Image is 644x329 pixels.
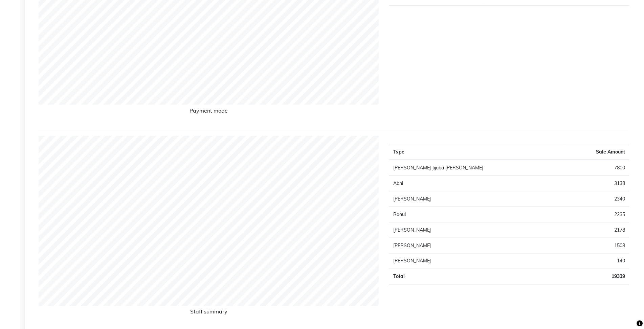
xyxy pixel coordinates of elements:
th: Sale Amount [563,144,629,160]
td: Rahul [389,207,563,222]
h6: Staff summary [39,309,379,318]
td: [PERSON_NAME] [389,254,563,269]
td: 2178 [563,222,629,238]
td: [PERSON_NAME] [389,191,563,207]
td: 19339 [563,269,629,285]
td: 1508 [563,238,629,254]
td: 2340 [563,191,629,207]
h6: Payment mode [39,108,379,117]
td: 140 [563,254,629,269]
td: 2235 [563,207,629,222]
td: Total [389,269,563,285]
td: [PERSON_NAME] Jijaba [PERSON_NAME] [389,160,563,176]
td: [PERSON_NAME] [389,238,563,254]
td: [PERSON_NAME] [389,222,563,238]
th: Type [389,144,563,160]
td: 7800 [563,160,629,176]
td: Abhi [389,176,563,191]
td: 3138 [563,176,629,191]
